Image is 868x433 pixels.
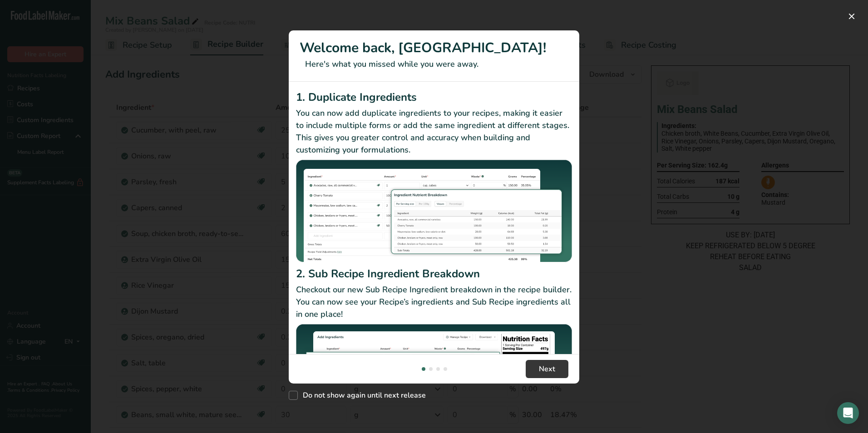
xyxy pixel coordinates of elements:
[296,284,572,320] p: Checkout our new Sub Recipe Ingredient breakdown in the recipe builder. You can now see your Reci...
[296,89,572,105] h2: 1. Duplicate Ingredients
[837,402,859,424] div: Open Intercom Messenger
[526,360,568,378] button: Next
[296,266,572,282] h2: 2. Sub Recipe Ingredient Breakdown
[296,160,572,263] img: Duplicate Ingredients
[300,38,568,58] h1: Welcome back, [GEOGRAPHIC_DATA]!
[296,107,572,156] p: You can now add duplicate ingredients to your recipes, making it easier to include multiple forms...
[296,324,572,427] img: Sub Recipe Ingredient Breakdown
[298,391,426,400] span: Do not show again until next release
[300,58,568,70] p: Here's what you missed while you were away.
[539,364,555,374] span: Next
